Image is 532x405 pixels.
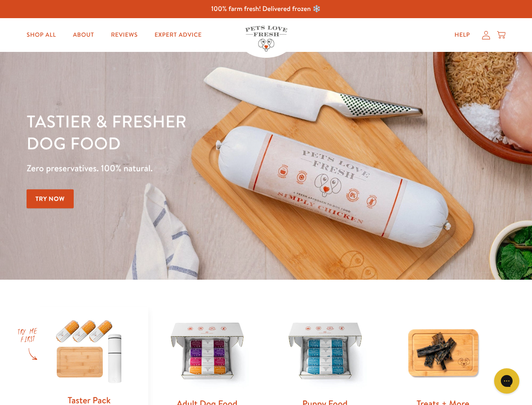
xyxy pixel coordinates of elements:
[448,27,477,43] a: Help
[245,26,287,51] img: Pets Love Fresh
[27,161,346,176] p: Zero preservatives. 100% natural.
[20,27,63,43] a: Shop All
[66,27,101,43] a: About
[27,189,74,208] a: Try Now
[148,27,209,43] a: Expert Advice
[27,110,346,154] h1: Tastier & fresher dog food
[104,27,144,43] a: Reviews
[490,365,524,397] iframe: Gorgias live chat messenger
